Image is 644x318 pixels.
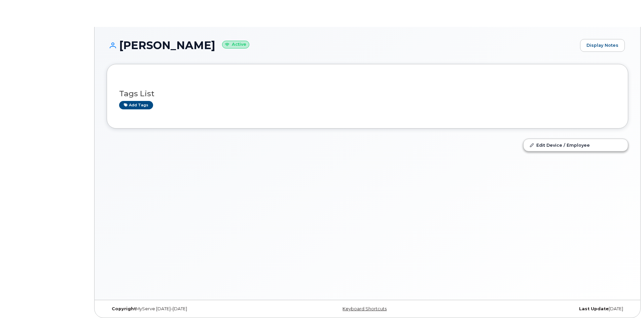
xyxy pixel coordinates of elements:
[119,90,616,98] h3: Tags List
[524,139,628,151] a: Edit Device / Employee
[112,306,136,311] strong: Copyright
[579,306,609,311] strong: Last Update
[119,101,153,109] a: Add tags
[454,306,628,312] div: [DATE]
[343,306,387,311] a: Keyboard Shortcuts
[222,41,249,48] small: Active
[580,39,625,52] a: Display Notes
[107,306,281,312] div: MyServe [DATE]–[DATE]
[107,39,577,51] h1: [PERSON_NAME]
